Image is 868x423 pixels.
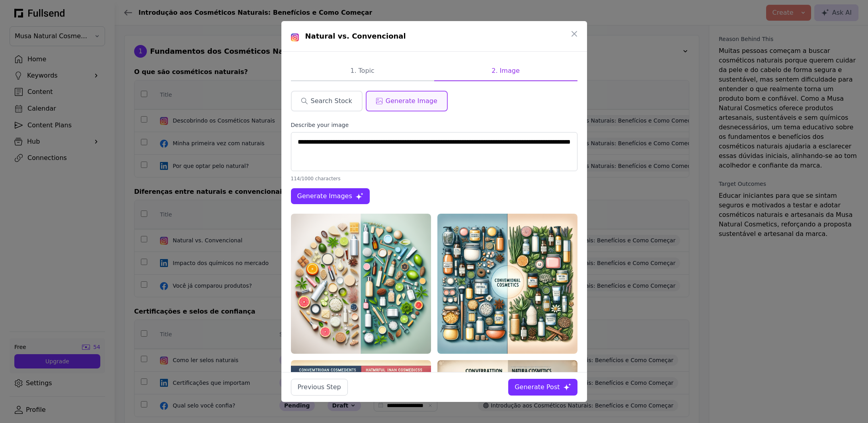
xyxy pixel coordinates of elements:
[291,188,370,204] button: Generate Images
[291,61,434,81] button: 1. Topic
[386,96,437,106] span: Generate Image
[291,121,577,129] label: Describe your image
[291,379,348,396] button: Previous Step
[437,214,577,354] img: AI generated image: Tabela ou foto dividida ao meio comparando ingredi...
[291,214,431,354] img: AI generated image: Tabela ou foto dividida ao meio comparando ingredi...
[291,91,363,111] button: Search Stock
[298,382,341,392] div: Previous Step
[366,91,448,111] button: Generate Image
[434,61,577,81] button: 2. Image
[305,31,406,42] h1: Natural vs. Convencional
[311,96,352,106] span: Search Stock
[508,379,577,396] button: Generate Post
[297,191,352,201] span: Generate Images
[515,382,560,392] div: Generate Post
[291,175,577,182] div: 114/1000 characters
